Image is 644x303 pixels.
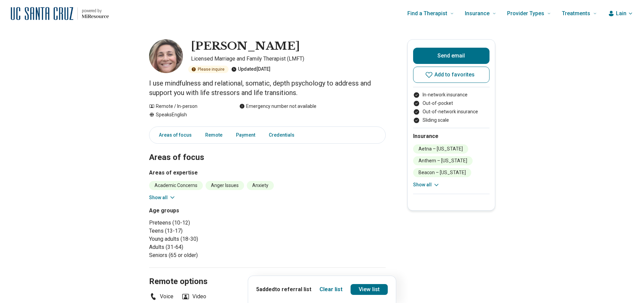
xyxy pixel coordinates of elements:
[149,227,265,235] li: Teens (13-17)
[149,251,265,259] li: Seniors (65 or older)
[319,285,342,294] button: Clear list
[182,293,206,301] li: Video
[149,78,386,97] p: I use mindfulness and relational, somatic, depth psychology to address and support you with life ...
[351,284,388,295] a: View list
[413,91,490,98] li: In-network insurance
[231,66,270,73] div: Updated [DATE]
[413,67,490,83] button: Add to favorites
[149,219,265,227] li: Preteens (10-12)
[149,235,265,243] li: Young adults (18-30)
[413,48,490,64] button: Send email
[247,181,274,190] li: Anxiety
[413,132,490,140] h2: Insurance
[413,168,471,177] li: Beacon – [US_STATE]
[149,136,386,163] h2: Areas of focus
[11,3,109,24] a: Home page
[191,39,300,53] h1: [PERSON_NAME]
[149,243,265,251] li: Adults (31-64)
[149,103,226,110] div: Remote / In-person
[413,108,490,115] li: Out-of-network insurance
[265,128,303,142] a: Credentials
[434,72,475,77] span: Add to favorites
[149,194,176,201] button: Show all
[413,156,473,165] li: Anthem – [US_STATE]
[149,181,203,190] li: Academic Concerns
[201,128,226,142] a: Remote
[413,91,490,124] ul: Payment options
[191,55,386,63] p: Licensed Marriage and Family Therapist (LMFT)
[413,181,440,188] button: Show all
[413,100,490,107] li: Out-of-pocket
[206,181,244,190] li: Anger Issues
[256,285,311,294] p: 5 added
[149,111,226,118] div: Speaks English
[616,9,626,18] span: Lain
[149,260,386,287] h2: Remote options
[465,9,490,18] span: Insurance
[562,9,590,18] span: Treatments
[507,9,544,18] span: Provider Types
[149,39,183,73] img: Annabelle Drda, Licensed Marriage and Family Therapist (LMFT)
[151,128,196,142] a: Areas of focus
[149,293,173,301] li: Voice
[188,66,229,73] div: Please inquire
[82,8,109,14] p: powered by
[413,117,490,124] li: Sliding scale
[407,9,447,18] span: Find a Therapist
[149,207,265,215] h3: Age groups
[232,128,259,142] a: Payment
[608,9,633,18] button: Lain
[413,144,468,154] li: Aetna – [US_STATE]
[275,286,311,293] span: to referral list
[239,103,316,110] div: Emergency number not available
[149,169,386,177] h3: Areas of expertise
